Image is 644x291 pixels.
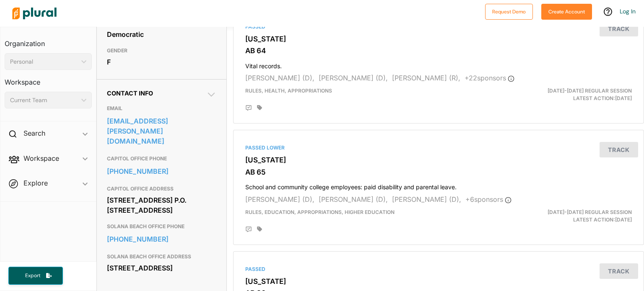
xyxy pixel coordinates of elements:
[245,156,632,164] h3: [US_STATE]
[107,184,217,194] h3: CAPITOL OFFICE ADDRESS
[600,263,638,279] button: Track
[245,105,252,111] div: Add Position Statement
[485,4,533,20] button: Request Demo
[245,265,632,273] div: Passed
[465,195,512,203] span: + 6 sponsor s
[107,28,217,41] div: Democratic
[245,74,314,82] span: [PERSON_NAME] (D),
[107,233,217,245] a: [PHONE_NUMBER]
[548,209,632,215] span: [DATE]-[DATE] Regular Session
[107,103,217,113] h3: EMAIL
[245,209,395,215] span: Rules, Education, Appropriations, Higher Education
[245,195,314,203] span: [PERSON_NAME] (D),
[107,46,217,56] h3: GENDER
[257,105,262,111] div: Add tags
[392,74,460,82] span: [PERSON_NAME] (R),
[600,21,638,36] button: Track
[620,8,636,15] a: Log In
[107,262,217,274] div: [STREET_ADDRESS]
[600,142,638,157] button: Track
[319,74,388,82] span: [PERSON_NAME] (D),
[107,165,217,178] a: [PHONE_NUMBER]
[548,88,632,94] span: [DATE]-[DATE] Regular Session
[23,129,45,138] h2: Search
[5,31,92,50] h3: Organization
[107,154,217,164] h3: CAPITOL OFFICE PHONE
[541,7,592,15] a: Create Account
[485,7,533,15] a: Request Demo
[245,180,632,191] h4: School and community college employees: paid disability and parental leave.
[505,87,638,102] div: Latest Action: [DATE]
[245,144,632,152] div: Passed Lower
[465,74,514,82] span: + 22 sponsor s
[257,226,262,232] div: Add tags
[8,267,63,285] button: Export
[245,46,632,55] h3: AB 64
[10,57,78,66] div: Personal
[541,4,592,20] button: Create Account
[107,56,217,68] div: F
[107,221,217,232] h3: SOLANA BEACH OFFICE PHONE
[392,195,461,203] span: [PERSON_NAME] (D),
[107,90,153,97] span: Contact Info
[245,226,252,233] div: Add Position Statement
[245,168,632,176] h3: AB 65
[245,35,632,43] h3: [US_STATE]
[245,277,632,286] h3: [US_STATE]
[505,209,638,224] div: Latest Action: [DATE]
[10,96,78,105] div: Current Team
[245,59,632,70] h4: Vital records.
[107,194,217,216] div: [STREET_ADDRESS] P.O. [STREET_ADDRESS]
[107,252,217,262] h3: SOLANA BEACH OFFICE ADDRESS
[245,88,332,94] span: Rules, Health, Appropriations
[107,115,217,147] a: [EMAIL_ADDRESS][PERSON_NAME][DOMAIN_NAME]
[5,70,92,88] h3: Workspace
[319,195,388,203] span: [PERSON_NAME] (D),
[19,272,46,279] span: Export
